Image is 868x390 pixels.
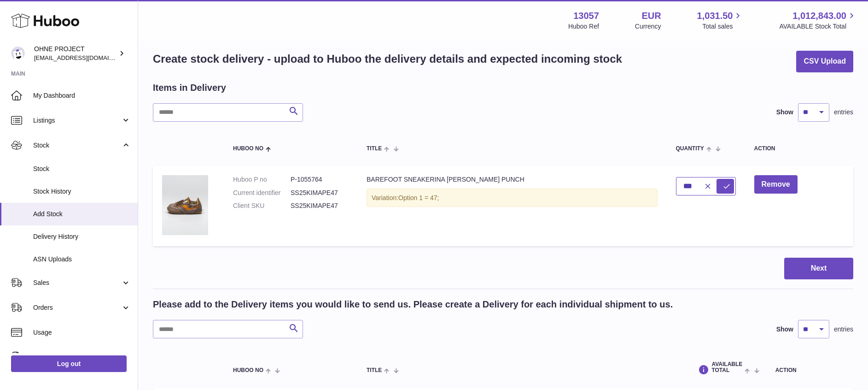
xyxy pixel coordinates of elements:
div: Huboo Ref [568,22,599,31]
img: BAREFOOT SNEAKERINA KIMA PEACH PUNCH [162,175,208,235]
dd: SS25KIMAPE47 [291,201,348,210]
strong: EUR [641,10,661,22]
span: Stock [33,141,121,150]
dt: Huboo P no [233,175,291,184]
span: My Dashboard [33,91,131,100]
button: Next [784,258,853,279]
h1: Create stock delivery - upload to Huboo the delivery details and expected incoming stock [153,52,622,66]
div: Action [754,146,845,152]
h2: Items in Delivery [153,82,226,94]
div: Currency [635,22,661,31]
span: Option 1 = 47; [398,194,439,201]
div: Action [775,367,844,373]
span: AVAILABLE Stock Total [779,22,857,31]
td: BAREFOOT SNEAKERINA [PERSON_NAME] PUNCH [357,166,667,247]
button: Remove [754,175,798,194]
dt: Current identifier [233,189,291,197]
span: Total sales [702,22,743,31]
div: Variation: [367,189,658,207]
a: Log out [11,355,127,372]
span: AVAILABLE Total [711,361,742,373]
label: Show [776,325,793,334]
dd: P-1055764 [291,175,348,184]
div: OHNE PROJECT [34,45,117,62]
span: Usage [33,328,131,337]
span: Title [367,146,382,152]
dt: Client SKU [233,201,291,210]
span: Title [367,367,382,373]
span: Sales [33,278,121,287]
span: Listings [33,116,121,125]
span: Orders [33,303,121,312]
span: entries [834,325,853,334]
button: CSV Upload [796,51,853,72]
strong: 13057 [573,10,599,22]
img: internalAdmin-13057@internal.huboo.com [11,47,25,60]
span: [EMAIL_ADDRESS][DOMAIN_NAME] [34,54,135,61]
a: 1,012,843.00 AVAILABLE Stock Total [779,10,857,31]
dd: SS25KIMAPE47 [291,189,348,197]
span: Stock History [33,187,131,196]
span: entries [834,108,853,117]
span: Add Stock [33,210,131,219]
span: 1,031.50 [697,10,733,22]
h2: Please add to the Delivery items you would like to send us. Please create a Delivery for each ind... [153,298,673,311]
span: ASN Uploads [33,255,131,264]
span: Quantity [676,146,704,152]
span: Huboo no [233,146,263,152]
a: 1,031.50 Total sales [697,10,744,31]
span: Stock [33,165,131,173]
span: Delivery History [33,232,131,241]
span: 1,012,843.00 [792,10,846,22]
label: Show [776,108,793,117]
span: Huboo no [233,367,263,373]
